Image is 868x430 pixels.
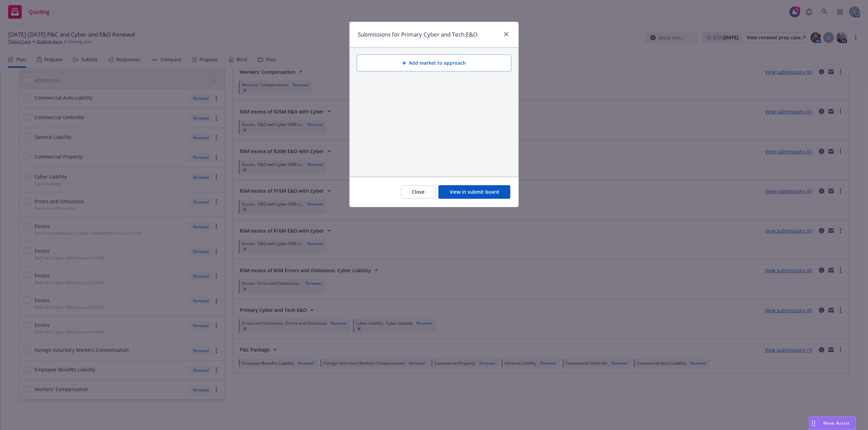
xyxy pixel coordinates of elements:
[823,420,850,426] span: Nova Assist
[809,416,856,430] button: Nova Assist
[401,185,436,199] button: Close
[502,30,510,38] a: close
[809,417,818,430] div: Drag to move
[438,185,510,199] button: View in submit board
[358,30,477,39] h1: Submissions for Primary Cyber and Tech E&O
[357,55,511,71] button: Add market to approach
